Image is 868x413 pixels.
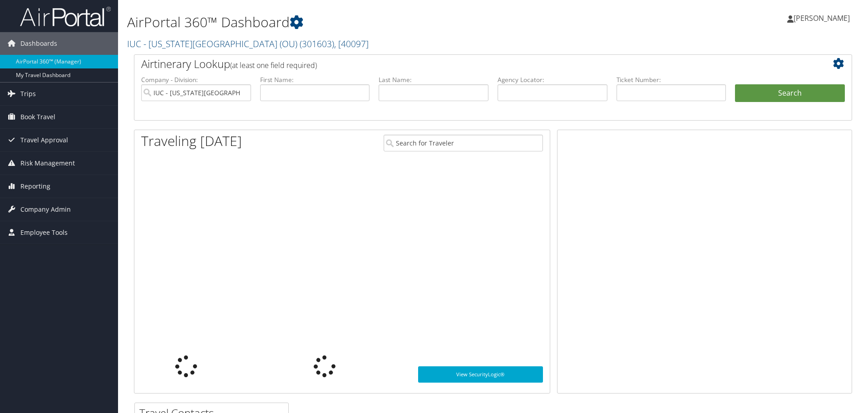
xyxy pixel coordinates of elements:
label: Last Name: [379,75,488,84]
h1: Traveling [DATE] [141,131,242,151]
span: , [ 40097 ] [334,38,369,50]
input: Search for Traveler [384,135,543,151]
span: Employee Tools [20,221,68,244]
img: airportal-logo.png [20,6,111,27]
h2: Airtinerary Lookup [141,56,785,72]
label: Ticket Number: [616,75,726,84]
span: Travel Approval [20,129,68,151]
a: IUC - [US_STATE][GEOGRAPHIC_DATA] (OU) [127,38,369,50]
span: [PERSON_NAME] [794,13,850,23]
h1: AirPortal 360™ Dashboard [127,13,615,32]
a: [PERSON_NAME] [787,5,859,32]
span: Dashboards [20,32,57,55]
span: Risk Management [20,152,75,175]
label: Company - Division: [141,75,251,84]
label: Agency Locator: [498,75,607,84]
span: Trips [20,83,36,105]
a: View SecurityLogic® [418,366,543,383]
span: ( 301603 ) [300,38,334,50]
span: Book Travel [20,106,55,128]
span: Reporting [20,175,50,198]
label: First Name: [260,75,370,84]
button: Search [735,84,845,102]
span: Company Admin [20,198,71,221]
span: (at least one field required) [230,60,317,70]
